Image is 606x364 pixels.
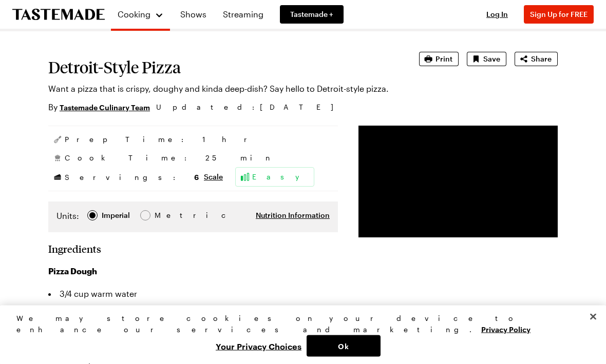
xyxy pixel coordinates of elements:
span: Servings: [65,172,199,183]
button: Ok [307,335,381,357]
h3: Pizza Dough [48,266,338,278]
label: Units: [56,210,79,223]
span: Log In [486,10,508,18]
div: Privacy [16,313,581,357]
button: Share [515,52,558,67]
h1: Detroit-Style Pizza [48,58,390,77]
a: Tastemade Culinary Team [60,102,150,113]
span: Cook Time: 25 min [65,153,274,164]
span: Easy [252,172,310,183]
li: 3/4 cup warm water [48,286,338,302]
span: Share [531,54,552,65]
button: Scale [204,172,223,183]
button: Close [582,306,604,328]
div: Imperial [102,210,130,221]
span: Imperial [102,210,131,221]
button: Nutrition Information [256,211,330,221]
button: Cooking [117,4,164,25]
h2: Ingredients [48,243,101,255]
button: Your Privacy Choices [211,335,307,357]
a: Tastemade + [280,5,344,24]
span: Updated : [DATE] [156,102,344,113]
button: Print [419,52,459,67]
div: Metric [155,210,176,221]
span: Print [435,54,452,65]
a: More information about your privacy, opens in a new tab [481,324,531,334]
button: Log In [477,9,518,19]
div: Imperial Metric [56,210,176,225]
span: 6 [194,172,199,182]
p: By [48,102,150,114]
video-js: Video Player [358,126,558,238]
button: Save recipe [467,52,506,67]
button: Sign Up for FREE [524,5,594,24]
li: 1 package active dry yeast [48,302,338,319]
div: We may store cookies on your device to enhance our services and marketing. [16,313,581,335]
span: Tastemade + [290,9,333,19]
span: Prep Time: 1 hr [65,135,257,145]
span: Cooking [118,9,150,19]
span: Sign Up for FREE [530,10,588,18]
span: Metric [155,210,177,221]
span: Save [483,54,500,65]
p: Want a pizza that is crispy, doughy and kinda deep-dish? Say hello to Detroit-style pizza. [48,83,390,95]
a: To Tastemade Home Page [12,9,105,21]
